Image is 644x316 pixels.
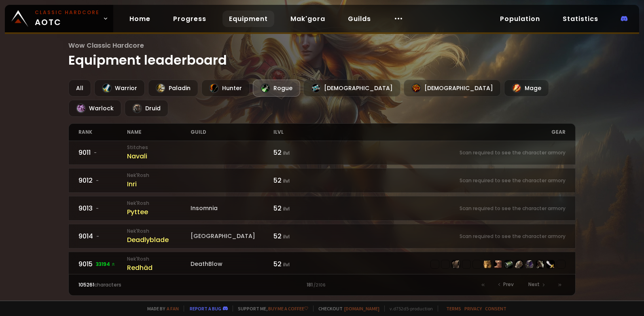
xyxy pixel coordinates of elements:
span: - [96,233,99,240]
span: AOTC [35,9,100,28]
a: Guilds [341,11,377,27]
img: item-2946 [557,260,565,268]
h1: Equipment leaderboard [68,40,576,70]
div: 9012 [78,175,127,185]
div: Redhäd [127,263,191,273]
small: Nek'Rosh [127,255,191,263]
div: Rogue [253,80,300,97]
a: 901533194 Nek'RoshRedhädDeathBlow52 ilvlitem-7997item-4709item-49item-2973item-4249item-7282item-... [68,252,576,276]
div: name [127,124,191,141]
a: Equipment [222,11,274,27]
div: ilvl [273,124,322,141]
div: 52 [273,203,322,213]
a: Progress [167,11,213,27]
span: 105261 [78,281,94,288]
img: item-3058 [515,260,523,268]
div: Hunter [201,80,250,97]
img: item-1951 [547,260,555,268]
img: item-15331 [504,260,513,268]
img: item-7282 [483,260,491,268]
img: item-15111 [494,260,502,268]
div: 52 [273,231,322,241]
small: Stitches [127,144,191,151]
div: Warrior [94,80,145,97]
div: 9015 [78,259,127,269]
img: item-49 [452,260,460,268]
a: Mak'gora [284,11,332,27]
div: All [68,80,91,97]
a: Buy me a coffee [268,305,308,312]
div: characters [78,281,200,289]
a: Terms [446,305,461,312]
img: item-15223 [536,260,544,268]
small: ilvl [283,233,290,240]
small: ilvl [283,205,290,212]
img: item-2973 [462,260,470,268]
span: 33194 [96,261,116,268]
a: Home [123,11,157,27]
div: 9013 [78,203,127,213]
span: - [96,177,99,184]
a: Privacy [464,305,482,312]
small: Scan required to see the character armory [460,149,566,156]
small: ilvl [283,150,290,156]
img: item-4709 [441,260,449,268]
a: Classic HardcoreAOTC [5,5,113,32]
div: 52 [273,175,322,185]
span: Wow Classic Hardcore [68,40,576,51]
div: Paladin [148,80,198,97]
a: Report a bug [190,305,221,312]
div: Deadlyblade [127,235,191,245]
span: Support me, [233,305,308,312]
small: Classic Hardcore [35,9,100,16]
a: 9013-Nek'RoshPytteeInsomnia52 ilvlScan required to see the character armory [68,196,576,221]
div: [GEOGRAPHIC_DATA] [191,232,273,240]
div: rank [78,124,127,141]
a: 9012-Nek'RoshInri52 ilvlScan required to see the character armory [68,168,576,193]
span: Checkout [313,305,379,312]
span: - [96,205,99,212]
small: / 2106 [314,282,326,289]
div: 52 [273,147,322,158]
small: Scan required to see the character armory [460,233,566,240]
a: Statistics [556,11,605,27]
small: Scan required to see the character armory [460,177,566,184]
div: DeathBlow [191,260,273,268]
span: - [94,149,97,156]
a: Population [494,11,547,27]
img: item-4249 [473,260,481,268]
a: 9014-Nek'RoshDeadlyblade[GEOGRAPHIC_DATA]52 ilvlScan required to see the character armory [68,224,576,249]
small: Nek'Rosh [127,200,191,207]
div: [DEMOGRAPHIC_DATA] [404,80,501,97]
span: Next [528,281,540,288]
small: ilvl [283,177,290,184]
div: [DEMOGRAPHIC_DATA] [303,80,400,97]
div: 9014 [78,231,127,241]
span: Made by [142,305,179,312]
a: 9011-StitchesNavali52 ilvlScan required to see the character armory [68,140,576,165]
img: item-7997 [431,260,439,268]
div: 52 [273,259,322,269]
a: [DOMAIN_NAME] [344,305,379,312]
span: v. d752d5 - production [384,305,433,312]
a: Consent [485,305,506,312]
div: Inri [127,179,191,189]
small: Nek'Rosh [127,228,191,235]
small: Scan required to see the character armory [460,205,566,212]
div: guild [191,124,273,141]
div: Mage [504,80,549,97]
div: Pyttee [127,207,191,217]
a: a fan [167,305,179,312]
div: gear [322,124,566,141]
small: Nek'Rosh [127,172,191,179]
div: 181 [200,281,444,289]
span: Prev [503,281,514,288]
div: Druid [125,100,168,117]
div: 9011 [78,147,127,158]
div: Insomnia [191,204,273,213]
div: Warlock [68,100,121,117]
img: item-6179 [525,260,534,268]
div: Navali [127,151,191,161]
small: ilvl [283,261,290,268]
